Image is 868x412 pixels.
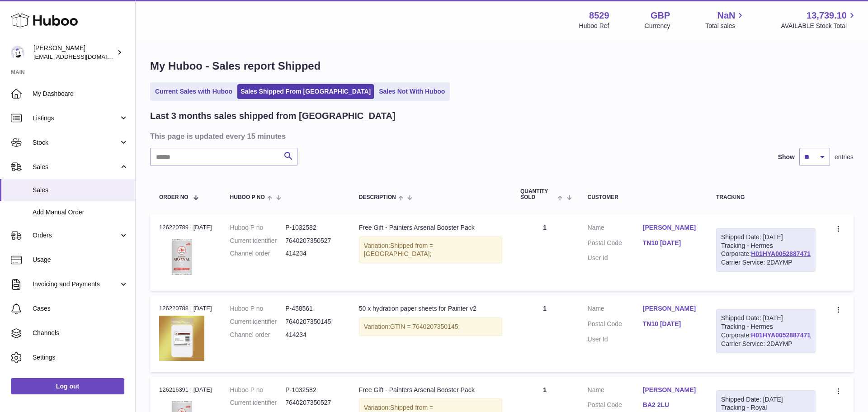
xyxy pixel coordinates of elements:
[159,316,204,361] img: Packaging-Paper-PAINTER-V2-Single-use-50x-2.jpg
[390,323,460,330] span: GTIN = 7640207350145;
[230,398,286,407] dt: Current identifier
[705,9,745,30] a: NaN Total sales
[33,186,128,194] span: Sales
[588,401,643,412] dt: Postal Code
[159,304,212,313] div: 126220788 | [DATE]
[230,194,265,200] span: Huboo P no
[716,228,816,272] div: Tracking - Hermes Corporate:
[588,320,643,331] dt: Postal Code
[721,233,811,242] div: Shipped Date: [DATE]
[588,194,698,200] div: Customer
[751,250,811,257] a: H01HYA0052887471
[359,194,396,200] span: Description
[33,163,119,171] span: Sales
[359,223,502,232] div: Free Gift - Painters Arsenal Booster Pack
[643,239,698,247] a: TN10 [DATE]
[285,398,341,407] dd: 7640207350527
[643,320,698,328] a: TN10 [DATE]
[33,90,128,98] span: My Dashboard
[230,317,286,326] dt: Current identifier
[588,335,643,344] dt: User Id
[721,258,811,267] div: Carrier Service: 2DAYMP
[285,386,341,394] dd: P-1032582
[150,110,396,122] h2: Last 3 months sales shipped from [GEOGRAPHIC_DATA]
[588,239,643,250] dt: Postal Code
[159,194,189,200] span: Order No
[230,249,286,258] dt: Channel order
[643,304,698,313] a: [PERSON_NAME]
[721,395,811,404] div: Shipped Date: [DATE]
[359,304,502,313] div: 50 x hydration paper sheets for Painter v2
[751,331,811,339] a: H01HYA0052887471
[588,223,643,234] dt: Name
[364,242,433,258] span: Shipped from = [GEOGRAPHIC_DATA];
[237,84,374,99] a: Sales Shipped From [GEOGRAPHIC_DATA]
[150,59,854,73] h1: My Huboo - Sales report Shipped
[230,386,286,394] dt: Huboo P no
[359,317,502,336] div: Variation:
[645,22,670,30] div: Currency
[520,189,555,200] span: Quantity Sold
[33,114,119,123] span: Listings
[721,340,811,348] div: Carrier Service: 2DAYMP
[230,223,286,232] dt: Huboo P no
[588,304,643,315] dt: Name
[159,386,212,394] div: 126216391 | [DATE]
[33,208,128,217] span: Add Manual Order
[721,314,811,322] div: Shipped Date: [DATE]
[651,9,670,22] strong: GBP
[835,153,854,161] span: entries
[781,9,857,30] a: 13,739.10 AVAILABLE Stock Total
[33,256,128,264] span: Usage
[11,378,124,394] a: Log out
[33,231,119,240] span: Orders
[159,223,212,232] div: 126220789 | [DATE]
[285,237,341,245] dd: 7640207350527
[230,237,286,245] dt: Current identifier
[159,234,204,279] img: Redgrass-painters-arsenal-booster-cards.jpg
[33,44,115,61] div: [PERSON_NAME]
[643,401,698,409] a: BA2 2LU
[152,84,236,99] a: Current Sales with Huboo
[579,22,609,30] div: Huboo Ref
[643,223,698,232] a: [PERSON_NAME]
[285,223,341,232] dd: P-1032582
[33,329,128,337] span: Channels
[716,194,816,200] div: Tracking
[33,138,119,147] span: Stock
[359,237,502,264] div: Variation:
[33,53,133,60] span: [EMAIL_ADDRESS][DOMAIN_NAME]
[230,304,286,313] dt: Huboo P no
[643,386,698,394] a: [PERSON_NAME]
[511,214,579,291] td: 1
[285,317,341,326] dd: 7640207350145
[285,331,341,339] dd: 414234
[589,9,609,22] strong: 8529
[717,9,735,22] span: NaN
[716,309,816,353] div: Tracking - Hermes Corporate:
[511,295,579,372] td: 1
[33,280,119,289] span: Invoicing and Payments
[588,386,643,397] dt: Name
[33,353,128,362] span: Settings
[781,22,857,30] span: AVAILABLE Stock Total
[359,386,502,394] div: Free Gift - Painters Arsenal Booster Pack
[285,304,341,313] dd: P-458561
[778,153,795,161] label: Show
[230,331,286,339] dt: Channel order
[150,131,851,141] h3: This page is updated every 15 minutes
[11,46,24,59] img: internalAdmin-8529@internal.huboo.com
[807,9,847,22] span: 13,739.10
[705,22,745,30] span: Total sales
[285,249,341,258] dd: 414234
[376,84,448,99] a: Sales Not With Huboo
[588,254,643,262] dt: User Id
[33,304,128,313] span: Cases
